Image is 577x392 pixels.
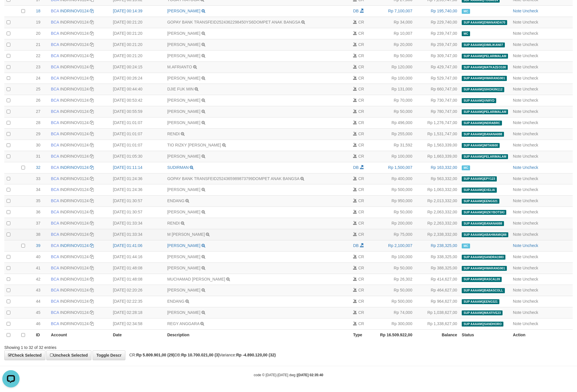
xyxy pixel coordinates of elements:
span: BCA [51,132,59,136]
span: BCA [51,76,59,80]
a: INDRINOV0124 [60,65,89,69]
td: Rp 50,000 [377,50,415,61]
button: Open LiveChat chat widget [2,2,20,20]
a: INDRINOV0124 [60,198,89,203]
span: SUP AAAAMQDWANANDA70 [462,20,507,25]
a: Copy INDRINOV0124 to clipboard [90,198,94,203]
a: Uncheck [523,31,538,36]
a: [PERSON_NAME] [167,310,200,315]
a: INDRINOV0124 [60,266,89,270]
a: [PERSON_NAME] [167,154,200,159]
td: Rp 660,747,00 [415,84,459,95]
span: SUP AAAAMQDIMILIKAN07 [462,43,505,47]
a: Note [513,176,522,181]
a: Uncheck [523,20,538,24]
span: BCA [51,20,59,24]
a: GOPAY BANK TRANSFEID2524362298450YS6DOMPET ANAK BANGSA [167,20,300,24]
td: Rp 70,000 [377,95,415,106]
span: CR [358,76,364,80]
a: INDRINOV0124 [60,98,89,103]
a: Copy INDRINOV0124 to clipboard [90,42,94,47]
span: 35 [36,198,41,203]
a: Uncheck [523,176,538,181]
a: Uncheck [523,120,538,125]
td: Rp 500,000 [377,184,415,196]
a: Uncheck [523,109,538,114]
a: Uncheck [523,76,538,80]
a: Uncheck [523,154,538,159]
td: Rp 1,063,332,00 [415,184,459,196]
a: Copy INDRINOV0124 to clipboard [90,65,94,69]
span: 34 [36,187,41,192]
a: Copy INDRINOV0124 to clipboard [90,266,94,270]
span: CR [358,42,364,47]
a: INDRINOV0124 [60,254,89,259]
a: Note [513,210,522,214]
td: Rp 10,007 [377,28,415,39]
span: BCA [51,9,59,13]
a: Note [513,277,522,281]
span: BCA [51,187,59,192]
td: [DATE] 00:24:15 [111,61,165,73]
a: Copy INDRINOV0124 to clipboard [90,154,94,159]
a: RENDI [167,221,180,225]
span: SUP AAAAMQEPY123 [462,176,497,181]
span: CR [358,65,364,69]
a: [PERSON_NAME] [167,42,200,47]
td: Rp 100,000 [377,151,415,162]
a: [PERSON_NAME] [167,9,200,13]
td: Rp 200,000 [377,218,415,229]
a: INDRINOV0124 [60,53,89,58]
a: Uncheck [523,87,538,91]
span: BCA [51,31,59,36]
span: CR [358,98,364,103]
a: Note [513,65,522,69]
a: INDRINOV0124 [60,143,89,147]
td: Rp 1,500,007 [377,162,415,173]
a: Note [513,254,522,259]
a: [PERSON_NAME] [167,210,200,214]
td: Rp 2,063,332,00 [415,207,459,218]
td: Rp 100,000 [377,73,415,84]
a: INDRINOV0124 [60,109,89,114]
span: Manually Checked by: aafMelona [462,9,470,14]
td: Rp 429,747,00 [415,61,459,73]
span: CR [358,187,364,192]
span: 24 [36,76,41,80]
a: INDRINOV0124 [60,42,89,47]
span: 32 [36,165,41,170]
a: [PERSON_NAME] [167,120,200,125]
a: Copy INDRINOV0124 to clipboard [90,109,94,114]
a: Uncheck [523,221,538,225]
a: [PERSON_NAME] [167,266,200,270]
span: CR [358,132,364,136]
a: Uncheck [523,65,538,69]
span: 25 [36,87,41,91]
a: REGY ANGGARA [167,321,200,326]
span: 19 [36,20,41,24]
span: CR [358,87,364,91]
td: Rp 31,592 [377,140,415,151]
td: [DATE] 00:21:20 [111,50,165,61]
a: Copy INDRINOV0124 to clipboard [90,221,94,225]
a: INDRINOV0124 [60,288,89,292]
span: 28 [36,120,41,125]
a: DJIE FUK MIN [167,87,194,91]
span: 23 [36,65,41,69]
a: Note [513,165,522,170]
span: BCA [51,42,59,47]
a: Copy INDRINOV0124 to clipboard [90,9,94,13]
a: Uncheck [523,266,538,270]
td: [DATE] 01:01:07 [111,140,165,151]
span: 31 [36,154,41,159]
td: Rp 20,000 [377,39,415,50]
a: Note [513,187,522,192]
span: CR [358,232,364,237]
span: SUP AAAAMQMITA0600 [462,143,500,148]
span: SUP AAAAMQINDRABRC [462,121,502,125]
span: 33 [36,176,41,181]
td: Rp 780,747,00 [415,106,459,117]
td: [DATE] 00:55:59 [111,106,165,117]
a: Note [513,87,522,91]
a: Copy INDRINOV0124 to clipboard [90,277,94,281]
